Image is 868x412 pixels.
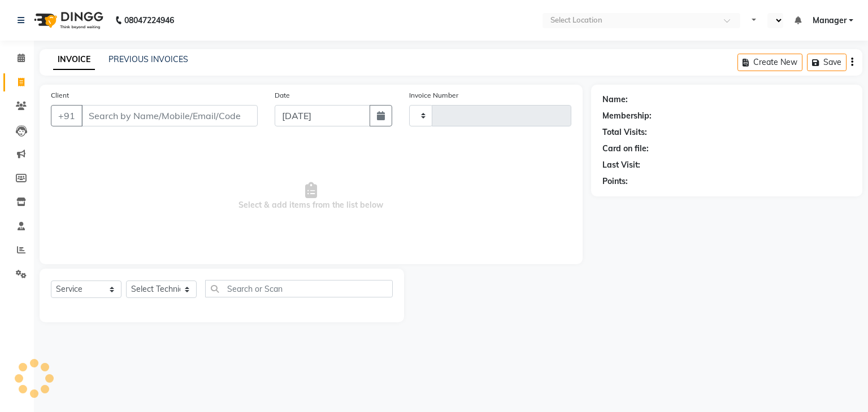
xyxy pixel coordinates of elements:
label: Client [51,90,69,100]
div: Points: [602,176,628,187]
a: PREVIOUS INVOICES [108,54,188,64]
div: Card on file: [602,143,649,155]
div: Select Location [550,15,602,26]
div: Total Visits: [602,126,647,138]
label: Invoice Number [409,90,458,100]
span: Manager [813,15,847,27]
label: Date [275,90,290,100]
button: Save [807,54,847,71]
input: Search or Scan [205,280,393,297]
img: logo [29,5,106,36]
div: Membership: [602,110,652,122]
div: Last Visit: [602,159,640,171]
button: Create New [737,54,802,71]
button: +91 [51,105,83,126]
a: INVOICE [53,50,95,70]
div: Name: [602,94,628,106]
input: Search by Name/Mobile/Email/Code [81,105,258,126]
span: Select & add items from the list below [51,140,571,253]
b: 08047224946 [124,5,174,36]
